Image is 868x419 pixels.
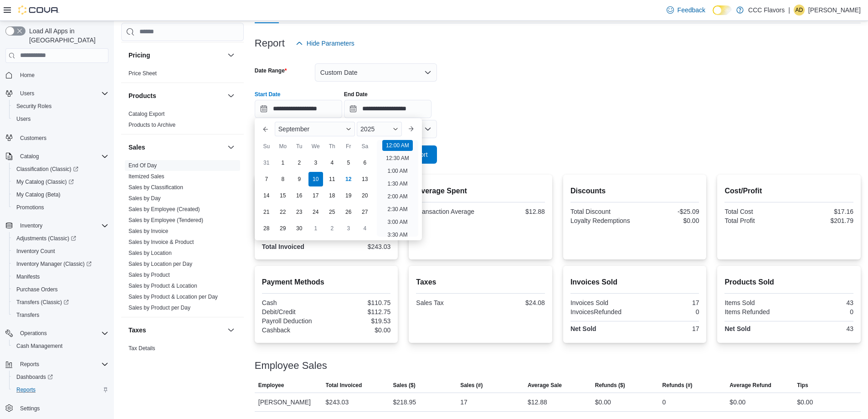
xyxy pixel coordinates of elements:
div: Items Sold [724,299,787,306]
button: Products [128,91,224,100]
h2: Payment Methods [262,277,391,288]
div: InvoicesRefunded [570,308,633,316]
a: Transfers (Classic) [9,296,112,309]
span: Sales by Day [128,195,161,202]
div: $0.00 [729,397,745,408]
div: Items Refunded [724,308,787,316]
div: 17 [637,325,699,332]
a: Settings [16,403,43,414]
span: Transfers (Classic) [16,299,69,306]
a: Promotions [13,202,48,213]
div: day-30 [292,221,307,236]
span: Sales by Location per Day [128,260,192,268]
div: 43 [791,299,853,306]
span: Classification (Classic) [13,164,108,175]
span: Sales by Employee (Tendered) [128,217,203,224]
a: Users [13,114,34,124]
button: Customers [2,131,112,144]
span: Tips [797,382,808,389]
div: day-13 [358,172,372,186]
div: Total Discount [570,208,633,215]
button: Inventory [2,219,112,232]
a: Manifests [13,271,43,282]
span: Users [16,115,31,123]
div: 0 [637,308,699,316]
a: Home [16,70,38,81]
div: $19.53 [328,317,390,325]
div: day-16 [292,188,307,203]
button: Next month [404,122,418,136]
a: Sales by Product & Location per Day [128,294,218,300]
div: $201.79 [791,217,853,224]
span: Promotions [13,202,108,213]
strong: Total Invoiced [262,243,304,250]
div: day-5 [341,155,356,170]
div: day-2 [325,221,339,236]
li: 2:30 AM [384,204,411,215]
div: day-10 [308,172,323,186]
span: Inventory [20,222,42,229]
div: day-24 [308,205,323,219]
span: Inventory [16,220,108,231]
div: day-3 [341,221,356,236]
h3: Pricing [128,51,150,60]
a: Tax Details [128,345,155,352]
span: Sales by Invoice & Product [128,238,194,246]
div: $0.00 [797,397,813,408]
li: 12:30 AM [382,153,413,164]
button: Reports [2,358,112,371]
span: Products to Archive [128,121,175,129]
span: Reports [16,359,108,370]
span: My Catalog (Beta) [16,191,61,198]
div: $110.75 [328,299,390,306]
button: Operations [16,328,51,339]
div: $17.16 [791,208,853,215]
div: Loyalty Redemptions [570,217,633,224]
span: Sales by Invoice [128,228,168,235]
div: day-25 [325,205,339,219]
a: Feedback [663,1,709,19]
a: Reports [13,384,39,395]
div: day-29 [276,221,290,236]
div: We [308,139,323,154]
button: Manifests [9,270,112,283]
span: Catalog Export [128,110,164,118]
span: Sales by Classification [128,184,183,191]
div: Cashback [262,326,324,334]
input: Press the down key to open a popover containing a calendar. [344,100,431,118]
div: $12.88 [528,397,547,408]
button: Inventory Count [9,245,112,258]
span: Cash Management [16,342,62,350]
span: Dashboards [16,373,53,381]
div: Mo [276,139,290,154]
a: Sales by Classification [128,184,183,191]
button: My Catalog (Beta) [9,188,112,201]
a: Adjustments (Classic) [13,233,80,244]
div: September, 2025 [258,155,373,237]
span: Settings [16,403,108,414]
a: Catalog Export [128,111,164,117]
div: $243.03 [328,243,390,250]
label: Start Date [255,91,281,98]
span: Refunds ($) [595,382,625,389]
span: Inventory Count [16,248,55,255]
h3: Sales [128,143,145,152]
a: Sales by Invoice [128,228,168,234]
div: Transaction Average [416,208,478,215]
h2: Average Spent [416,186,545,197]
button: Catalog [2,150,112,163]
span: Purchase Orders [16,286,58,293]
div: $112.75 [328,308,390,316]
button: Users [16,88,38,99]
span: Home [16,69,108,81]
div: day-3 [308,155,323,170]
p: | [788,5,790,16]
a: Sales by Location per Day [128,261,192,267]
div: day-18 [325,188,339,203]
div: day-19 [341,188,356,203]
button: Users [2,87,112,100]
div: Su [259,139,274,154]
div: day-2 [292,155,307,170]
div: $243.03 [326,397,349,408]
span: 2025 [360,125,375,133]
